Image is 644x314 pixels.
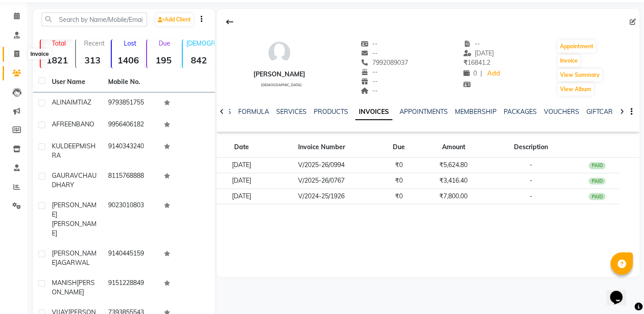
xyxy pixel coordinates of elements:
td: ₹7,800.00 [421,188,486,204]
span: | [480,69,482,78]
div: Invoice [28,49,51,59]
div: PAID [589,162,606,169]
a: GIFTCARDS [586,108,621,116]
td: ₹0 [377,188,421,204]
th: Invoice Number [266,137,377,158]
a: INVOICES [355,104,392,120]
a: SERVICES [276,108,307,116]
iframe: chat widget [606,278,635,305]
td: [DATE] [217,173,266,188]
strong: 195 [147,54,180,66]
td: [DATE] [217,188,266,204]
input: Search by Name/Mobile/Email/Code [42,13,147,26]
span: [PERSON_NAME] [52,220,97,237]
span: -- [361,40,378,48]
button: Invoice [558,54,580,67]
div: PAID [589,193,606,200]
a: VOUCHERS [544,108,579,116]
span: - [530,161,532,169]
span: -- [361,77,378,85]
div: Back to Client [220,13,239,30]
a: APPOINTMENTS [400,108,448,116]
span: AGARWAL [57,259,90,267]
strong: 1821 [41,54,73,66]
td: 9140343240 [103,136,159,166]
p: Lost [115,39,144,47]
strong: 313 [76,54,109,66]
span: [PERSON_NAME] [52,249,97,267]
p: Recent [80,39,109,47]
span: GAURAV [52,172,78,180]
th: Amount [421,137,486,158]
span: 0 [463,69,477,77]
a: PACKAGES [504,108,537,116]
span: 16841.2 [463,59,490,67]
th: Description [486,137,576,158]
a: Add [486,67,501,80]
p: [DEMOGRAPHIC_DATA] [186,39,215,47]
span: - [530,176,532,184]
span: -- [361,49,378,57]
td: 9793851755 [103,92,159,114]
span: [DATE] [463,49,494,57]
th: Mobile No. [103,72,159,92]
p: Total [44,39,73,47]
td: V/2025-26/0994 [266,158,377,173]
button: View Summary [558,69,602,81]
img: avatar [266,39,293,66]
td: 9151228849 [103,273,159,302]
span: MANISH [52,279,77,287]
strong: 1406 [112,54,144,66]
button: View Album [558,83,593,96]
span: ₹ [463,59,467,67]
a: FORMULA [238,108,269,116]
p: Due [149,39,180,47]
td: 9140445159 [103,243,159,273]
td: [DATE] [217,158,266,173]
span: KULDEEP [52,142,80,150]
span: 7992089037 [361,59,408,67]
td: V/2024-25/1926 [266,188,377,204]
span: -- [361,87,378,95]
td: ₹0 [377,173,421,188]
span: - [530,192,532,200]
a: Add Client [156,13,193,26]
span: IMTIAZ [71,98,91,106]
span: [PERSON_NAME] [52,201,97,218]
strong: 842 [183,54,215,66]
div: PAID [589,178,606,185]
td: ₹0 [377,158,421,173]
td: 9956406182 [103,114,159,136]
th: Date [217,137,266,158]
a: MEMBERSHIP [455,108,497,116]
span: -- [463,40,480,48]
span: AFREEN [52,120,76,128]
th: User Name [46,72,103,92]
button: Appointment [558,40,596,53]
td: ₹3,416.40 [421,173,486,188]
span: -- [361,68,378,76]
span: BANO [76,120,94,128]
th: Due [377,137,421,158]
span: [DEMOGRAPHIC_DATA] [261,83,302,87]
a: PRODUCTS [314,108,348,116]
td: 9023010803 [103,195,159,243]
td: ₹5,624.80 [421,158,486,173]
td: 8115768888 [103,166,159,195]
span: ALINA [52,98,71,106]
div: [PERSON_NAME] [253,70,305,79]
td: V/2025-26/0767 [266,173,377,188]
